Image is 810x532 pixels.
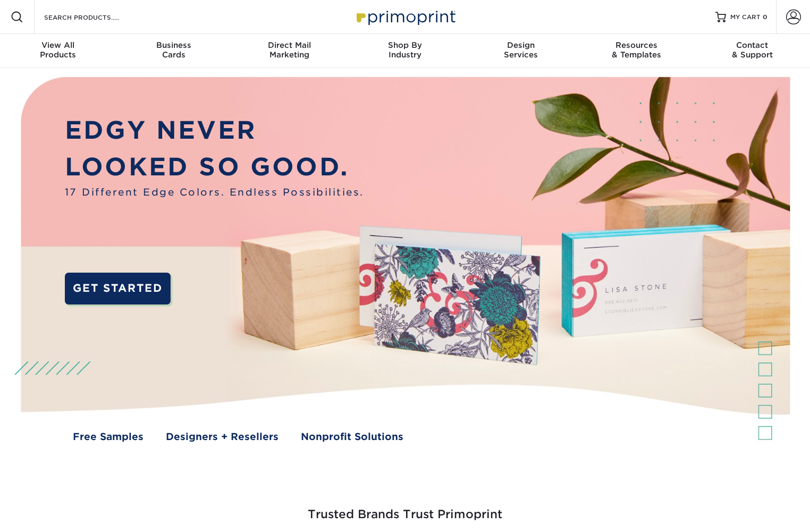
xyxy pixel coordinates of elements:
[347,40,463,60] div: Industry
[579,40,695,50] span: Resources
[347,34,463,68] a: Shop ByIndustry
[579,34,695,68] a: Resources& Templates
[231,34,347,68] a: Direct MailMarketing
[116,40,232,60] div: Cards
[347,40,463,50] span: Shop By
[166,429,279,444] a: Designers + Resellers
[579,40,695,60] div: & Templates
[463,40,579,50] span: Design
[463,40,579,60] div: Services
[65,185,364,199] span: 17 Different Edge Colors. Endless Possibilities.
[73,429,144,444] a: Free Samples
[116,34,232,68] a: BusinessCards
[65,112,364,149] p: EDGY NEVER
[352,5,458,28] img: Primoprint
[463,34,579,68] a: DesignServices
[116,40,232,50] span: Business
[65,149,364,185] p: LOOKED SO GOOD.
[43,11,147,23] input: SEARCH PRODUCTS.....
[694,40,810,60] div: & Support
[231,40,347,50] span: Direct Mail
[694,40,810,50] span: Contact
[694,34,810,68] a: Contact& Support
[301,429,403,444] a: Nonprofit Solutions
[763,13,767,21] span: 0
[65,273,171,305] a: GET STARTED
[231,40,347,60] div: Marketing
[730,13,761,22] span: MY CART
